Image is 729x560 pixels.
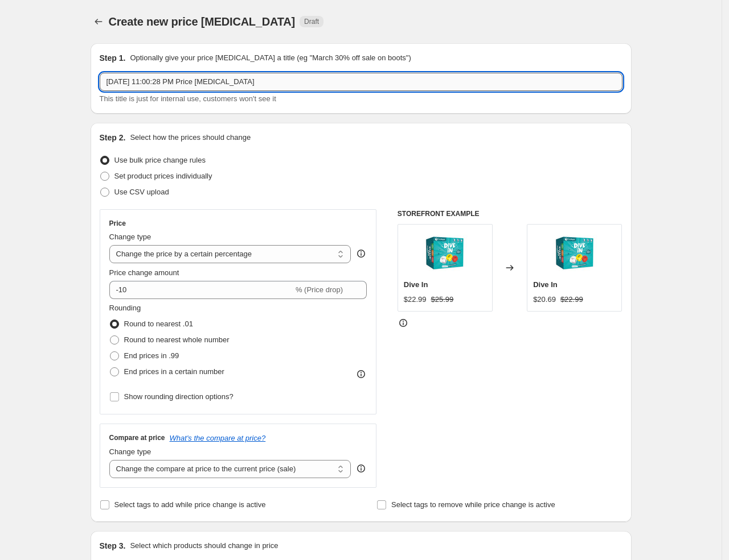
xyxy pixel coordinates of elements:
[109,281,293,299] input: -15
[124,320,193,328] span: Round to nearest .01
[422,230,468,276] img: Dive-In-Main-Image_80x.webp
[130,52,411,64] p: Optionally give your price [MEDICAL_DATA] a title (eg "March 30% off sale on boots")
[404,294,427,305] div: $22.99
[109,433,165,442] h3: Compare at price
[91,14,107,30] button: Price change jobs
[355,248,367,259] div: help
[109,15,296,28] span: Create new price [MEDICAL_DATA]
[124,351,179,360] span: End prices in .99
[109,268,179,277] span: Price change amount
[130,132,251,143] p: Select how the prices should change
[431,294,454,305] strike: $25.99
[114,172,212,180] span: Set product prices individually
[304,17,319,26] span: Draft
[109,233,151,241] span: Change type
[124,335,230,344] span: Round to nearest whole number
[109,219,126,228] h3: Price
[114,188,169,196] span: Use CSV upload
[100,132,126,143] h2: Step 2.
[109,304,141,312] span: Rounding
[170,434,266,442] button: What's the compare at price?
[109,447,151,456] span: Change type
[100,94,276,103] span: This title is just for internal use, customers won't see it
[533,280,558,289] span: Dive In
[398,209,622,218] h6: STOREFRONT EXAMPLE
[114,500,266,509] span: Select tags to add while price change is active
[296,285,343,294] span: % (Price drop)
[130,540,278,551] p: Select which products should change in price
[355,463,367,474] div: help
[391,500,555,509] span: Select tags to remove while price change is active
[114,156,206,164] span: Use bulk price change rules
[533,294,556,305] div: $20.69
[100,73,622,91] input: 30% off holiday sale
[404,280,428,289] span: Dive In
[100,52,126,64] h2: Step 1.
[560,294,583,305] strike: $22.99
[100,540,126,551] h2: Step 3.
[124,392,234,401] span: Show rounding direction options?
[124,367,224,376] span: End prices in a certain number
[552,230,597,276] img: Dive-In-Main-Image_80x.webp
